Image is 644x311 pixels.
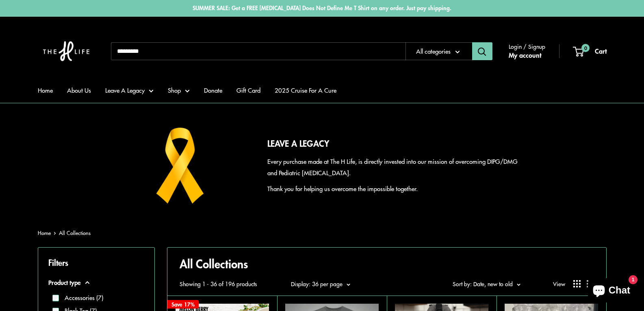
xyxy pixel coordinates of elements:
inbox-online-store-chat: Shopify online store chat [585,278,637,304]
a: My account [509,49,541,61]
img: The H Life [38,25,95,78]
input: Search... [111,42,405,60]
button: Search [472,42,492,60]
a: Home [38,229,51,237]
span: 0 [581,44,589,52]
a: Leave A Legacy [105,85,154,96]
button: Display products as grid [573,280,581,287]
button: Product type [48,277,144,288]
span: Display: 36 per page [291,280,343,288]
nav: Breadcrumb [38,228,91,238]
a: 0 Cart [574,45,607,57]
a: All Collections [59,229,91,237]
span: View [553,278,565,289]
a: About Us [67,85,91,96]
h1: All Collections [180,256,594,272]
p: Thank you for helping us overcome the impossible together. [267,183,521,194]
span: Sort by: Date, new to old [453,280,513,288]
p: Filters [48,255,144,270]
span: Showing 1 - 36 of 196 products [180,278,257,289]
p: Every purchase made at The H Life, is directly invested into our mission of overcoming DIPG/DMG a... [267,156,521,178]
h2: LEAVE A LEGACY [267,137,521,150]
a: Donate [204,85,222,96]
span: Save 17% [167,300,199,309]
a: Home [38,85,53,96]
a: 2025 Cruise For A Cure [275,85,336,96]
button: Sort by: Date, new to old [453,278,520,289]
span: Cart [595,46,607,56]
button: Display: 36 per page [291,278,350,289]
a: Shop [168,85,190,96]
span: Login / Signup [509,41,545,52]
label: Accessories (7) [59,293,103,302]
a: Gift Card [236,85,260,96]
